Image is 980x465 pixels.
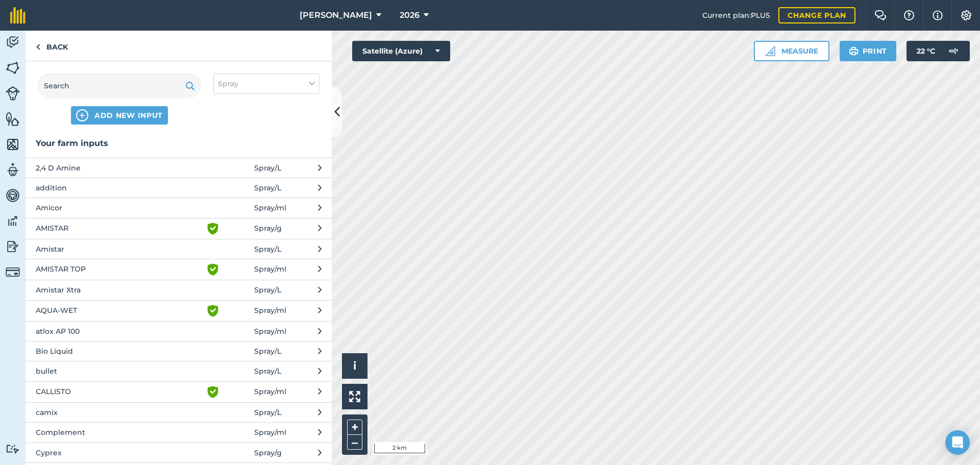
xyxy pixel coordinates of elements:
[26,239,332,259] button: Amistar Spray/L
[300,9,372,21] span: [PERSON_NAME]
[6,265,20,279] img: svg+xml;base64,PD94bWwgdmVyc2lvbj0iMS4wIiBlbmNvZGluZz0idXRmLTgiPz4KPCEtLSBHZW5lcmF0b3I6IEFkb2JlIE...
[254,202,286,213] span: Spray / ml
[26,218,332,239] button: AMISTAR Spray/g
[903,10,915,20] img: A question mark icon
[254,263,286,276] span: Spray / ml
[71,106,168,125] button: ADD NEW INPUT
[26,178,332,198] button: addition Spray/L
[874,10,887,20] img: Two speech bubbles overlapping with the left bubble in the forefront
[917,41,935,61] span: 22 ° C
[36,284,203,296] span: Amistar Xtra
[6,60,20,76] img: svg+xml;base64,PHN2ZyB4bWxucz0iaHR0cDovL3d3dy53My5vcmcvMjAwMC9zdmciIHdpZHRoPSI1NiIgaGVpZ2h0PSI2MC...
[36,162,203,174] span: 2,4 D Amine
[36,243,203,255] span: Amistar
[6,213,20,229] img: svg+xml;base64,PD94bWwgdmVyc2lvbj0iMS4wIiBlbmNvZGluZz0idXRmLTgiPz4KPCEtLSBHZW5lcmF0b3I6IEFkb2JlIE...
[26,341,332,361] button: Bio Liquid Spray/L
[36,223,203,235] span: AMISTAR
[36,386,203,398] span: CALLISTO
[36,346,203,357] span: Bio Liquid
[26,361,332,381] button: bullet Spray/L
[349,391,360,402] img: Four arrows, one pointing top left, one top right, one bottom right and the last bottom left
[26,422,332,442] button: Complement Spray/ml
[943,41,964,61] img: svg+xml;base64,PD94bWwgdmVyc2lvbj0iMS4wIiBlbmNvZGluZz0idXRmLTgiPz4KPCEtLSBHZW5lcmF0b3I6IEFkb2JlIE...
[342,353,367,379] button: i
[26,137,332,150] h3: Your farm inputs
[213,74,320,94] button: Spray
[254,182,281,193] span: Spray / L
[6,35,20,50] img: svg+xml;base64,PD94bWwgdmVyc2lvbj0iMS4wIiBlbmNvZGluZz0idXRmLTgiPz4KPCEtLSBHZW5lcmF0b3I6IEFkb2JlIE...
[347,435,362,450] button: –
[347,420,362,435] button: +
[26,300,332,321] button: AQUA-WET Spray/ml
[254,386,286,398] span: Spray / ml
[754,41,829,61] button: Measure
[933,9,943,21] img: svg+xml;base64,PHN2ZyB4bWxucz0iaHR0cDovL3d3dy53My5vcmcvMjAwMC9zdmciIHdpZHRoPSIxNyIgaGVpZ2h0PSIxNy...
[26,198,332,217] button: Amicor Spray/ml
[36,41,40,53] img: svg+xml;base64,PHN2ZyB4bWxucz0iaHR0cDovL3d3dy53My5vcmcvMjAwMC9zdmciIHdpZHRoPSI5IiBoZWlnaHQ9IjI0Ii...
[26,158,332,178] button: 2,4 D Amine Spray/L
[94,110,163,120] span: ADD NEW INPUT
[26,321,332,341] button: atlox AP 100 Spray/ml
[6,137,20,152] img: svg+xml;base64,PHN2ZyB4bWxucz0iaHR0cDovL3d3dy53My5vcmcvMjAwMC9zdmciIHdpZHRoPSI1NiIgaGVpZ2h0PSI2MC...
[765,46,775,56] img: Ruler icon
[254,447,282,458] span: Spray / g
[185,80,195,92] img: svg+xml;base64,PHN2ZyB4bWxucz0iaHR0cDovL3d3dy53My5vcmcvMjAwMC9zdmciIHdpZHRoPSIxOSIgaGVpZ2h0PSIyNC...
[36,305,203,317] span: AQUA-WET
[6,162,20,178] img: svg+xml;base64,PD94bWwgdmVyc2lvbj0iMS4wIiBlbmNvZGluZz0idXRmLTgiPz4KPCEtLSBHZW5lcmF0b3I6IEFkb2JlIE...
[26,381,332,402] button: CALLISTO Spray/ml
[254,162,281,174] span: Spray / L
[6,86,20,101] img: svg+xml;base64,PD94bWwgdmVyc2lvbj0iMS4wIiBlbmNvZGluZz0idXRmLTgiPz4KPCEtLSBHZW5lcmF0b3I6IEFkb2JlIE...
[36,263,203,276] span: AMISTAR TOP
[6,188,20,203] img: svg+xml;base64,PD94bWwgdmVyc2lvbj0iMS4wIiBlbmNvZGluZz0idXRmLTgiPz4KPCEtLSBHZW5lcmF0b3I6IEFkb2JlIE...
[218,78,238,89] span: Spray
[38,74,201,98] input: Search
[76,109,88,121] img: svg+xml;base64,PHN2ZyB4bWxucz0iaHR0cDovL3d3dy53My5vcmcvMjAwMC9zdmciIHdpZHRoPSIxNCIgaGVpZ2h0PSIyNC...
[254,346,281,357] span: Spray / L
[36,202,203,213] span: Amicor
[254,284,281,296] span: Spray / L
[254,427,286,438] span: Spray / ml
[10,7,26,23] img: fieldmargin Logo
[36,182,203,193] span: addition
[254,305,286,317] span: Spray / ml
[26,280,332,300] button: Amistar Xtra Spray/L
[36,427,203,438] span: Complement
[254,223,282,235] span: Spray / g
[6,111,20,127] img: svg+xml;base64,PHN2ZyB4bWxucz0iaHR0cDovL3d3dy53My5vcmcvMjAwMC9zdmciIHdpZHRoPSI1NiIgaGVpZ2h0PSI2MC...
[254,243,281,255] span: Spray / L
[254,407,281,418] span: Spray / L
[36,407,203,418] span: camix
[945,430,970,455] div: Open Intercom Messenger
[400,9,420,21] span: 2026
[840,41,897,61] button: Print
[36,326,203,337] span: atlox AP 100
[906,41,970,61] button: 22 °C
[6,444,20,454] img: svg+xml;base64,PD94bWwgdmVyc2lvbj0iMS4wIiBlbmNvZGluZz0idXRmLTgiPz4KPCEtLSBHZW5lcmF0b3I6IEFkb2JlIE...
[36,447,203,458] span: Cyprex
[353,359,356,372] span: i
[778,7,855,23] a: Change plan
[26,31,78,61] a: Back
[26,259,332,280] button: AMISTAR TOP Spray/ml
[26,443,332,462] button: Cyprex Spray/g
[960,10,972,20] img: A cog icon
[36,365,203,377] span: bullet
[254,326,286,337] span: Spray / ml
[6,239,20,254] img: svg+xml;base64,PD94bWwgdmVyc2lvbj0iMS4wIiBlbmNvZGluZz0idXRmLTgiPz4KPCEtLSBHZW5lcmF0b3I6IEFkb2JlIE...
[702,10,770,21] span: Current plan : PLUS
[849,45,859,57] img: svg+xml;base64,PHN2ZyB4bWxucz0iaHR0cDovL3d3dy53My5vcmcvMjAwMC9zdmciIHdpZHRoPSIxOSIgaGVpZ2h0PSIyNC...
[26,402,332,422] button: camix Spray/L
[352,41,450,61] button: Satellite (Azure)
[254,365,281,377] span: Spray / L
